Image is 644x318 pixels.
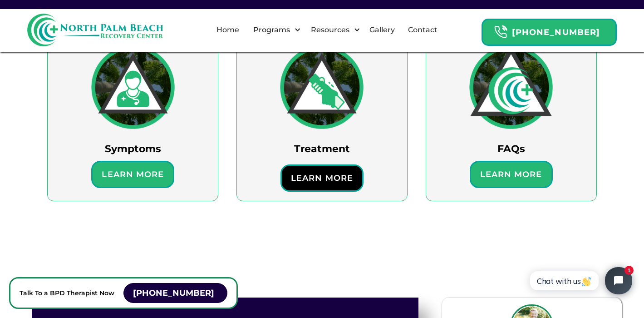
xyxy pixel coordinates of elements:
a: Learn More [280,164,364,192]
div: Programs [251,25,292,35]
div: Programs [246,15,303,45]
a: [PHONE_NUMBER] [123,283,227,303]
a: Home [211,15,245,45]
h6: Learn More [286,171,358,185]
a: Gallery [364,15,400,45]
strong: [PHONE_NUMBER] [512,27,600,37]
h6: Learn More [97,168,168,181]
div: Resources [303,15,363,45]
a: Contact [403,15,443,45]
div: Resources [309,25,352,35]
a: Header Calendar Icons[PHONE_NUMBER] [482,14,617,46]
a: Learn More [470,161,553,188]
strong: [PHONE_NUMBER] [133,288,214,298]
h3: FAQs [466,142,556,156]
h3: Symptoms [91,142,174,156]
iframe: Tidio Chat [520,259,640,302]
p: Talk To a BPD Therapist Now [20,288,114,298]
a: Learn More [91,161,174,188]
h6: Learn More [476,168,547,181]
h3: Treatment [276,142,367,156]
img: Header Calendar Icons [494,25,507,39]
